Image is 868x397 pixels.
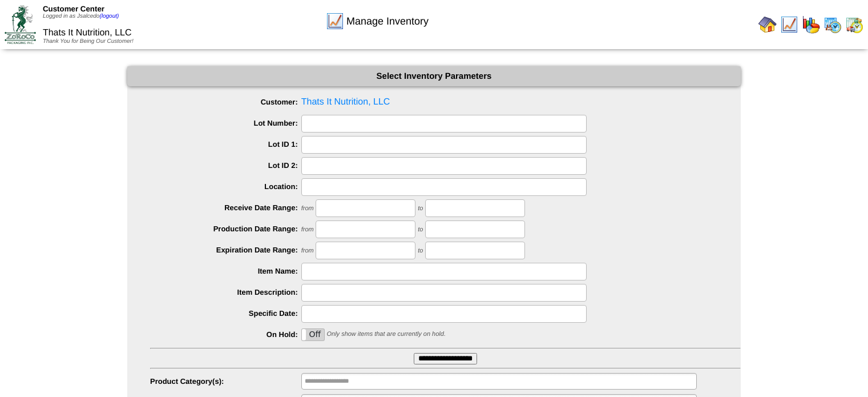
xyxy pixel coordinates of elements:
[301,226,314,233] span: from
[43,28,132,38] span: Thats It Nutrition, LLC
[845,15,863,34] img: calendarinout.gif
[346,15,429,27] span: Manage Inventory
[150,377,301,386] label: Product Category(s):
[150,98,301,106] label: Customer:
[43,38,134,45] span: Thank You for Being Our Customer!
[301,205,314,212] span: from
[150,288,301,296] label: Item Description:
[418,247,423,254] span: to
[780,15,798,34] img: line_graph.gif
[823,15,842,34] img: calendarprod.gif
[43,13,119,19] span: Logged in as Jsalcedo
[301,328,325,341] div: OnOff
[150,330,301,339] label: On Hold:
[302,329,324,340] label: Off
[150,267,301,275] label: Item Name:
[150,161,301,170] label: Lot ID 2:
[150,309,301,318] label: Specific Date:
[802,15,820,34] img: graph.gif
[150,94,741,111] span: Thats It Nutrition, LLC
[127,66,741,86] div: Select Inventory Parameters
[150,203,301,212] label: Receive Date Range:
[326,12,344,30] img: line_graph.gif
[43,5,104,13] span: Customer Center
[150,182,301,191] label: Location:
[418,226,423,233] span: to
[758,15,777,34] img: home.gif
[99,13,119,19] a: (logout)
[418,205,423,212] span: to
[301,247,314,254] span: from
[150,140,301,149] label: Lot ID 1:
[150,224,301,233] label: Production Date Range:
[150,119,301,127] label: Lot Number:
[5,5,36,43] img: ZoRoCo_Logo(Green%26Foil)%20jpg.webp
[326,331,445,338] span: Only show items that are currently on hold.
[150,246,301,254] label: Expiration Date Range:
